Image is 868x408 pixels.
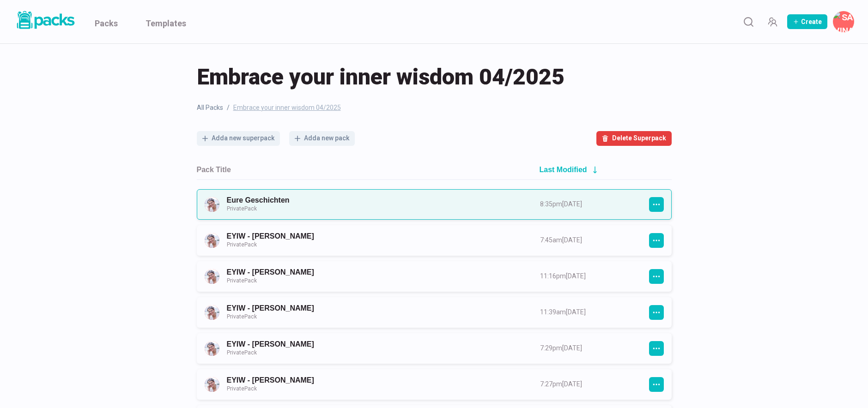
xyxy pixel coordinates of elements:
[197,131,280,146] button: Adda new superpack
[289,131,355,146] button: Adda new pack
[739,12,758,31] button: Search
[227,103,230,113] span: /
[787,14,827,29] button: Create Pack
[14,9,76,31] img: Packs logo
[596,131,672,146] button: Delete Superpack
[197,103,223,113] a: All Packs
[233,103,341,113] span: Embrace your inner wisdom 04/2025
[833,11,854,32] button: Savina Tilmann
[14,9,76,34] a: Packs logo
[540,165,587,174] h2: Last Modified
[197,103,672,113] nav: breadcrumb
[763,12,782,31] button: Manage Team Invites
[197,62,565,92] span: Embrace your inner wisdom 04/2025
[197,165,231,174] h2: Pack Title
